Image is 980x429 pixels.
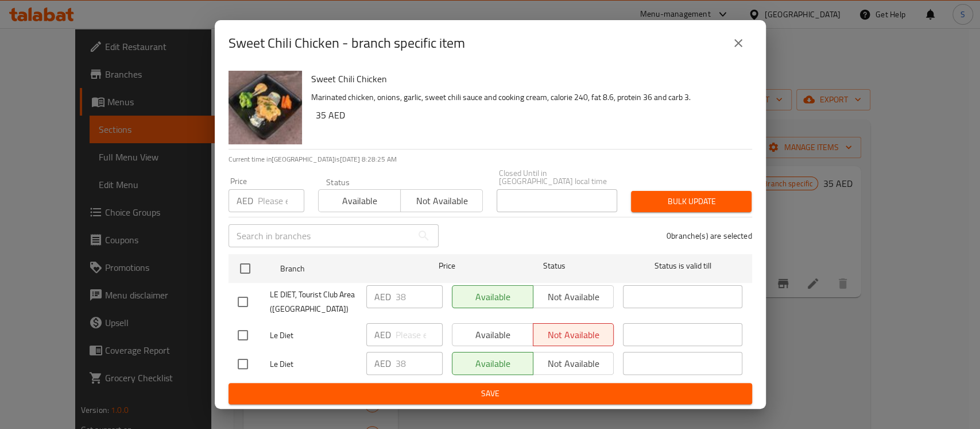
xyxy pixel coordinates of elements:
h2: Sweet Chili Chicken - branch specific item [228,34,465,52]
input: Please enter price [396,285,443,308]
span: Available [323,193,396,209]
span: Not available [405,193,478,209]
input: Please enter price [396,323,443,346]
h6: Sweet Chili Chicken [311,71,743,87]
p: 0 branche(s) are selected [667,230,752,242]
button: Save [228,383,752,404]
span: Le Diet [270,328,357,343]
h6: 35 AED [316,107,743,123]
p: AED [374,328,391,342]
img: Sweet Chili Chicken [228,71,302,144]
p: Current time in [GEOGRAPHIC_DATA] is [DATE] 8:28:25 AM [228,154,752,164]
p: AED [237,194,253,208]
p: Marinated chicken, onions, garlic, sweet chili sauce and cooking cream, calorie 240, fat 8.6, pro... [311,90,743,105]
button: Available [318,189,401,212]
span: Save [238,386,743,401]
button: Not available [400,189,483,212]
button: close [725,29,752,57]
span: Price [409,259,485,273]
span: Status [494,259,614,273]
input: Please enter price [258,189,304,212]
span: LE DIET, Tourist Club Area ([GEOGRAPHIC_DATA]) [270,288,357,316]
button: Bulk update [631,191,752,212]
span: Le Diet [270,357,357,371]
span: Bulk update [640,194,742,209]
p: AED [374,357,391,370]
input: Search in branches [228,224,412,247]
span: Branch [280,262,400,276]
span: Status is valid till [623,259,742,273]
p: AED [374,290,391,304]
input: Please enter price [396,352,443,375]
